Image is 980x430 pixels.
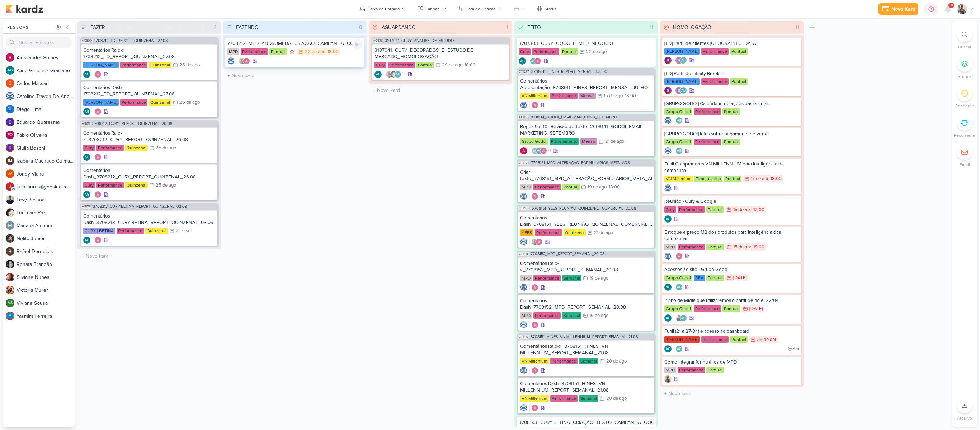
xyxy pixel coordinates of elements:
[227,57,235,65] div: Criador(a): Caroline Traven De Andrade
[17,235,75,242] div: N e l i t o J u n i o r
[529,284,538,291] div: Colaboradores: Alessandra Gomes
[675,284,683,291] div: Aline Gimenez Graciano
[694,176,722,182] div: Time técnico
[83,130,215,143] div: Comentários Raio-x_3708212_CURY_REPORT_QUINZENAL_26.08
[6,53,14,62] img: Alessandra Gomes
[664,215,672,223] div: Criador(a): Aline Gimenez Graciano
[6,182,14,191] div: julia.loures@yeesinc.com.br
[580,138,597,145] div: Mensal
[674,57,687,64] div: Colaboradores: Giulia Boschi, Aline Gimenez Graciano
[8,69,13,73] p: AG
[518,206,530,210] span: CT1406
[664,117,672,124] img: Caroline Traven De Andrade
[588,185,607,190] div: 19 de ago
[96,145,124,151] div: Performance
[79,251,220,261] input: + Novo kard
[519,40,654,47] div: 3707303_CURY_GOOGLE_MEU_NEGOCIO
[664,57,672,64] img: Giulia Boschi
[960,162,970,168] p: Email
[533,184,561,190] div: Performance
[8,133,13,137] p: FO
[666,286,670,289] p: AG
[93,191,102,198] div: Colaboradores: Alessandra Gomes
[83,154,90,161] div: Criador(a): Aline Gimenez Graciano
[664,57,672,64] div: Criador(a): Giulia Boschi
[156,183,176,188] div: 25 de ago
[356,24,365,31] div: 0
[374,71,382,78] div: Criador(a): Aline Gimenez Graciano
[386,71,393,78] img: Iara Santos
[768,177,782,181] div: , 18:00
[550,138,579,145] div: Planejamento
[17,54,75,61] div: A l e s s a n d r a G o m e s
[664,48,700,55] div: [PERSON_NAME]
[520,184,532,190] div: MPD
[531,60,536,63] p: AG
[564,229,586,236] div: Quinzenal
[149,62,171,68] div: Quinzenal
[83,71,90,78] div: Aline Gimenez Graciano
[388,62,415,68] div: Performance
[664,161,799,174] div: Funil Compradores VN MILLENNIUM para inteligência da campanha
[536,147,543,154] div: Aline Gimenez Graciano
[442,63,462,67] div: 29 de ago
[530,57,537,65] div: Aline Gimenez Graciano
[149,99,171,106] div: Quinzenal
[85,110,89,114] p: AG
[681,59,686,62] p: AG
[520,60,525,63] p: AG
[957,73,972,80] p: Grupos
[6,221,14,230] img: Mariana Amorim
[17,144,75,152] div: G i u l i a B o s c h i
[374,47,507,60] div: 3107041_CURY_DECORADOS_E_ESTUDO DE MERCADO_HOMOLOGAÇÃO
[518,161,529,165] span: CT1401
[520,284,527,291] img: Caroline Traven De Andrade
[519,57,526,65] div: Criador(a): Aline Gimenez Graciano
[520,78,652,91] div: Comentários Apresentação_8708011_HINES_REPORT_MENSAL_JULHO
[520,229,533,236] div: YEES
[519,48,531,55] div: Cury
[531,147,538,154] img: Mariana Amorim
[520,193,527,200] div: Criador(a): Caroline Traven De Andrade
[520,284,527,291] div: Criador(a): Caroline Traven De Andrade
[604,94,623,98] div: 15 de ago
[6,118,14,126] img: Eduardo Quaresma
[6,247,14,256] img: Rafael Dornelles
[664,147,672,154] div: Criador(a): Caroline Traven De Andrade
[520,102,527,109] div: Criador(a): Caroline Traven De Andrade
[664,198,799,205] div: Reunião - Cury & Google
[17,209,75,216] div: L u c i m a r a P a z
[793,24,802,31] div: 11
[531,238,538,246] img: Iara Santos
[529,238,543,246] div: Colaboradores: Iara Santos, Alessandra Gomes
[681,89,686,93] p: AG
[6,169,14,178] div: Joney Viana
[384,71,405,78] div: Colaboradores: Iara Santos, Renata Brandão, Aline Gimenez Graciano, Alessandra Gomes
[533,275,561,281] div: Performance
[952,27,977,50] li: Ctrl + F
[520,215,652,228] div: Comentários Dash_6708151_YEES_REUNIÃO_QUINZENAL_COMERCIAL_20.08
[6,105,14,113] div: Diego Lima
[17,67,75,74] div: A l i n e G i m e n e z G r a c i a n o
[83,213,215,226] div: Comentários Dash_3708213_CURY|BETINA_REPORT_QUINZENAL_03.09
[17,261,75,268] div: R e n a t a B r a n d ã o
[17,131,75,139] div: F a b i o O l i v e i r a
[664,215,672,223] div: Aline Gimenez Graciano
[664,184,672,192] div: Criador(a): Caroline Traven De Andrade
[120,62,147,68] div: Performance
[954,132,975,139] p: Recorrente
[385,39,454,43] span: 3107041_CURY_ANALISE_DE_ESTUDO
[518,70,530,74] span: CT1277
[518,252,529,256] span: CT1413
[751,207,764,212] div: , 12:00
[520,138,548,145] div: Grupo Godoi
[416,62,434,68] div: Pontual
[562,275,581,281] div: Semanal
[724,176,741,182] div: Pontual
[675,117,683,124] div: Aline Gimenez Graciano
[701,78,729,85] div: Performance
[751,177,768,181] div: 17 de abr
[225,70,365,81] input: + Novo kard
[288,48,296,55] div: Prioridade Alta
[550,93,578,99] div: Performance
